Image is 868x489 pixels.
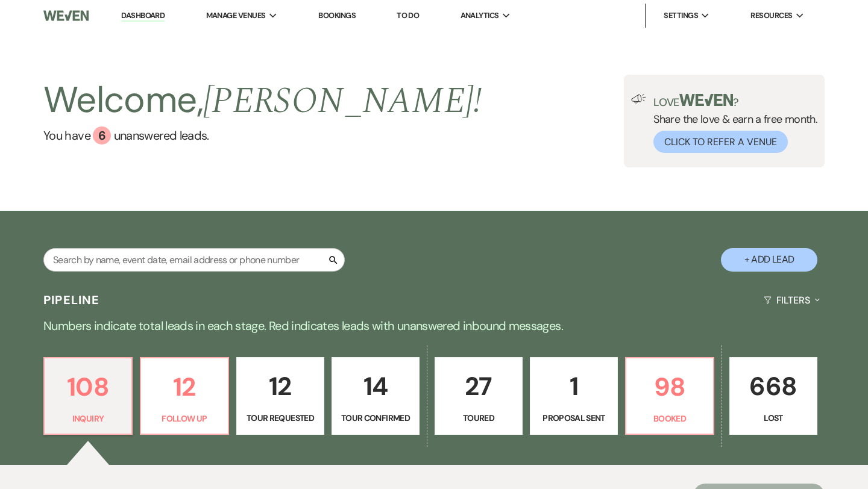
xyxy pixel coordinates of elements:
[631,94,646,104] img: loud-speaker-illustration.svg
[625,357,714,435] a: 98Booked
[93,126,111,145] div: 6
[634,367,706,407] p: 98
[236,357,324,435] a: 12Tour Requested
[203,73,482,129] span: [PERSON_NAME] !
[653,94,817,108] p: Love ?
[43,248,345,272] input: Search by name, event date, email address or phone number
[43,126,482,145] a: You have 6 unanswered leads.
[52,367,124,407] p: 108
[530,357,618,435] a: 1Proposal Sent
[442,366,515,406] p: 27
[43,3,89,28] img: Weven Logo
[43,75,482,126] h2: Welcome,
[397,10,419,20] a: To Do
[538,411,610,425] p: Proposal Sent
[759,284,825,316] button: Filters
[339,366,412,406] p: 14
[737,366,810,406] p: 668
[634,412,706,425] p: Booked
[121,10,165,22] a: Dashboard
[140,357,229,435] a: 12Follow Up
[148,367,221,407] p: 12
[721,248,817,272] button: + Add Lead
[206,10,266,22] span: Manage Venues
[653,131,788,153] button: Click to Refer a Venue
[750,10,792,22] span: Resources
[664,10,698,22] span: Settings
[538,366,610,406] p: 1
[244,366,316,406] p: 12
[442,411,515,425] p: Toured
[679,94,733,106] img: weven-logo-green.svg
[435,357,523,435] a: 27Toured
[148,412,221,425] p: Follow Up
[646,94,817,153] div: Share the love & earn a free month.
[332,357,420,435] a: 14Tour Confirmed
[244,411,316,425] p: Tour Requested
[43,357,133,435] a: 108Inquiry
[318,10,356,20] a: Bookings
[339,411,412,425] p: Tour Confirmed
[729,357,817,435] a: 668Lost
[737,411,810,425] p: Lost
[461,10,499,22] span: Analytics
[52,412,124,425] p: Inquiry
[43,291,100,308] h3: Pipeline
